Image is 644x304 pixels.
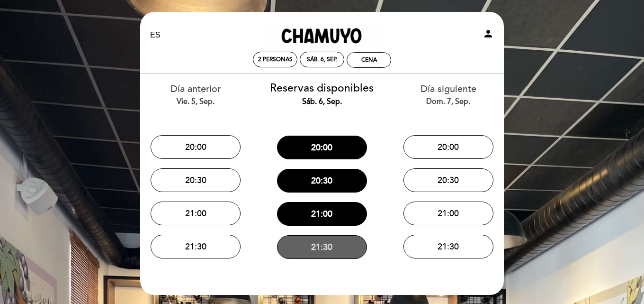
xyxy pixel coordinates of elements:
[277,235,367,259] button: 21:30
[140,83,252,107] div: Día anterior
[307,56,337,63] div: sáb. 6, sep.
[151,135,241,159] button: 20:00
[140,96,252,107] div: vie. 5, sep.
[403,168,493,192] button: 20:30
[277,136,367,159] button: 20:00
[277,169,367,193] button: 20:30
[361,56,377,64] div: Cena
[483,28,494,39] i: person
[266,96,378,107] div: sáb. 6, sep.
[277,202,367,226] button: 21:00
[403,235,493,258] button: 21:30
[151,235,241,258] button: 21:30
[483,28,494,43] button: person
[151,202,241,225] button: 21:00
[263,22,381,48] a: Chamuyo Comedor
[392,96,504,107] div: dom. 7, sep.
[403,202,493,225] button: 21:00
[258,56,293,63] span: 2 personas
[151,168,241,192] button: 20:30
[392,83,504,107] div: Día siguiente
[266,81,378,107] div: Reservas disponibles
[403,135,493,159] button: 20:00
